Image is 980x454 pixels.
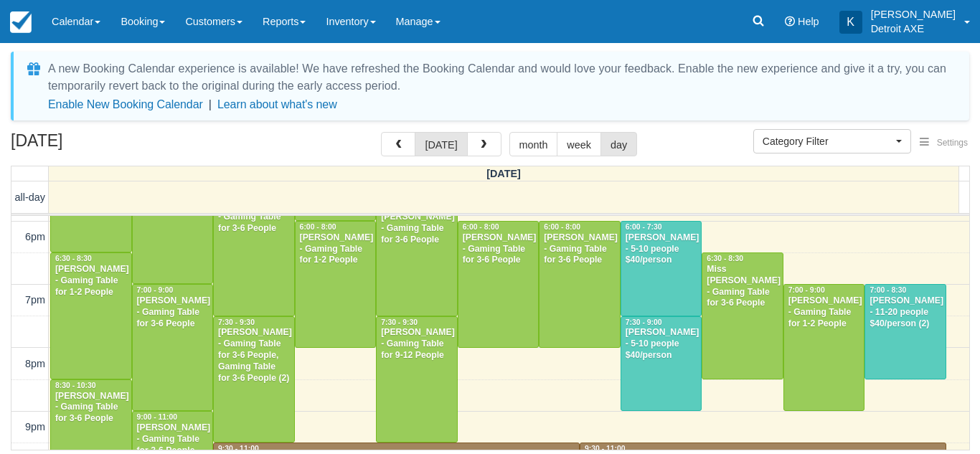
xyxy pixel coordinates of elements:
a: 6:30 - 8:30[PERSON_NAME] - Gaming Table for 1-2 People [50,252,132,379]
button: [DATE] [415,132,467,156]
span: 7:00 - 9:00 [137,286,174,294]
p: [PERSON_NAME] [871,7,956,22]
div: [PERSON_NAME] - Gaming Table for 1-2 People [55,264,128,298]
a: 7:30 - 9:30[PERSON_NAME] - Gaming Table for 9-12 People [376,316,458,443]
button: Category Filter [753,129,911,153]
a: [MEDICAL_DATA][PERSON_NAME] - Gaming Table for 3-6 People [376,189,458,316]
a: 7:00 - 9:00[PERSON_NAME] - Gaming Table for 3-6 People [132,284,214,411]
span: 9:00 - 11:00 [137,413,178,421]
div: [PERSON_NAME] - Gaming Table for 3-6 People [136,295,209,330]
a: 7:00 - 9:00[PERSON_NAME] - Gaming Table for 1-2 People [783,284,865,411]
span: 7:00 - 9:00 [788,286,825,294]
span: all-day [15,191,45,203]
i: Help [785,16,795,27]
button: week [557,132,601,156]
span: 6:00 - 8:00 [300,223,336,231]
span: Category Filter [763,134,892,148]
span: 6:00 - 8:00 [544,223,580,231]
a: 7:30 - 9:30[PERSON_NAME] - Gaming Table for 3-6 People, Gaming Table for 3-6 People (2) [213,316,295,443]
div: [PERSON_NAME] - Gaming Table for 1-2 People [788,295,861,330]
div: [PERSON_NAME] - Gaming Table for 3-6 People, Gaming Table for 3-6 People (2) [217,327,291,384]
h2: [DATE] [11,132,192,159]
a: [PERSON_NAME] - Gaming Table for 3-6 People [213,189,295,316]
a: Learn about what's new [217,98,337,110]
span: 9:30 - 11:00 [218,445,259,453]
p: Detroit AXE [871,22,956,36]
button: day [600,132,637,156]
span: 7:30 - 9:30 [218,318,255,326]
span: | [209,98,212,110]
div: A new Booking Calendar experience is available! We have refreshed the Booking Calendar and would ... [48,60,952,95]
div: [MEDICAL_DATA][PERSON_NAME] - Gaming Table for 3-6 People [380,200,453,246]
span: 8pm [25,358,45,369]
span: 6:30 - 8:30 [55,255,92,263]
a: 7:30 - 9:00[PERSON_NAME] - 5-10 people $40/person [621,316,702,412]
span: 7:00 - 8:30 [870,286,906,294]
span: 9:30 - 11:00 [585,445,626,453]
button: Enable New Booking Calendar [48,98,203,112]
span: 6:00 - 7:30 [626,223,662,231]
a: 7:00 - 8:30[PERSON_NAME] - 11-20 people $40/person (2) [864,284,946,379]
span: 8:30 - 10:30 [55,382,96,389]
span: 7:30 - 9:00 [626,318,662,326]
div: [PERSON_NAME] - 5-10 people $40/person [625,327,698,361]
div: [PERSON_NAME] - Gaming Table for 3-6 People [55,391,128,425]
span: Help [798,16,819,27]
button: Settings [911,133,976,153]
span: 7pm [25,294,45,306]
a: 6:00 - 7:30[PERSON_NAME] - 5-10 people $40/person [621,221,702,316]
div: K [839,11,862,34]
a: 6:30 - 8:30Miss [PERSON_NAME] - Gaming Table for 3-6 People [702,252,783,379]
div: [PERSON_NAME] - Gaming Table for 3-6 People [217,200,291,235]
span: Settings [937,138,968,148]
a: 6:00 - 8:00[PERSON_NAME] - Gaming Table for 1-2 People [295,221,377,348]
div: [PERSON_NAME] - 11-20 people $40/person (2) [869,295,942,330]
div: [PERSON_NAME] - 5-10 people $40/person [625,232,698,267]
div: [PERSON_NAME] - Gaming Table for 3-6 People [462,232,535,267]
a: 6:00 - 8:00[PERSON_NAME] - Gaming Table for 3-6 People [539,221,621,348]
button: month [509,132,558,156]
div: [PERSON_NAME] - Gaming Table for 1-2 People [299,232,372,267]
a: 6:00 - 8:00[PERSON_NAME] - Gaming Table for 3-6 People [458,221,540,348]
div: [PERSON_NAME] - Gaming Table for 3-6 People [543,232,616,267]
span: [DATE] [486,168,521,179]
div: [PERSON_NAME] - Gaming Table for 9-12 People [380,327,453,361]
span: 6pm [25,231,45,242]
span: 6:00 - 8:00 [463,223,499,231]
span: 7:30 - 9:30 [381,318,418,326]
span: 9pm [25,421,45,432]
span: 6:30 - 8:30 [707,255,743,263]
div: Miss [PERSON_NAME] - Gaming Table for 3-6 People [706,264,779,310]
img: checkfront-main-nav-mini-logo.png [10,11,32,33]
